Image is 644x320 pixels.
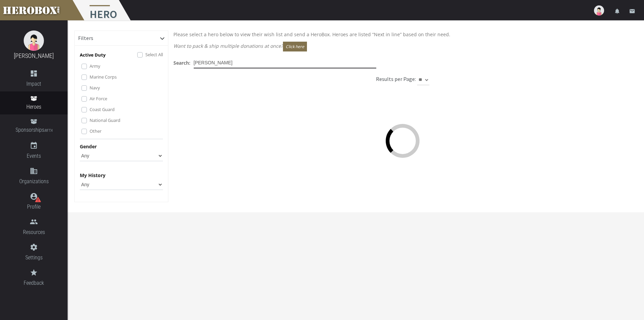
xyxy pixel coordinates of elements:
a: [PERSON_NAME] [14,52,54,59]
i: email [629,8,635,14]
h6: Filters [78,35,93,41]
i: notifications [614,8,620,14]
label: Navy [90,84,100,91]
label: Air Force [90,95,107,102]
label: Gender [80,143,97,150]
label: Marine Corps [90,73,117,81]
label: My History [80,171,105,179]
p: Please select a hero below to view their wish list and send a HeroBox. Heroes are listed “Next in... [173,30,633,38]
p: Active Duty [80,51,105,59]
label: Other [90,127,101,135]
label: Search: [173,59,190,67]
label: Army [90,62,100,70]
small: BETA [44,128,52,133]
label: National Guard [90,116,120,124]
label: Select All [145,51,163,58]
img: female.jpg [24,30,44,51]
input: Try someone's name or a military base or hometown [194,58,376,68]
label: Coast Guard [90,106,115,113]
button: Click here [283,42,307,51]
img: user-image [594,5,604,16]
h6: Results per Page: [376,76,416,82]
p: Want to pack & ship multiple donations at once? [173,42,633,51]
